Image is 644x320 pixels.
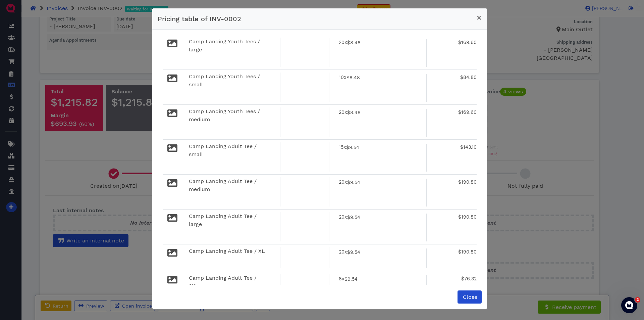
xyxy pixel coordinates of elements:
div: Camp Landing Adult Tee / 2XL [189,274,266,290]
span: x [343,144,346,151]
span: × [477,13,482,22]
div: Camp Landing Youth Tees / medium [189,107,266,124]
span: $8.48 [346,74,360,82]
span: $169.60 [458,109,477,115]
span: $9.54 [347,179,360,186]
div: Camp Landing Adult Tee / large [189,212,266,228]
span: 20 [339,214,344,221]
span: x [342,275,344,283]
span: 8 [339,275,342,283]
span: 2 [635,297,640,303]
span: $9.54 [344,276,358,283]
div: Camp Landing Youth Tees / large [189,38,266,54]
span: $8.48 [347,109,361,117]
span: $76.32 [461,276,477,281]
div: Camp Landing Youth Tees / small [189,73,266,89]
span: $143.10 [460,144,477,150]
span: Close [462,294,477,300]
span: $190.80 [458,249,477,255]
span: 20 [339,39,344,46]
span: x [344,39,347,46]
button: Close [471,8,487,27]
button: Close [458,290,482,304]
span: $9.54 [347,214,360,221]
span: x [344,248,347,256]
span: x [344,74,346,81]
span: $190.80 [458,179,477,185]
span: 15 [339,144,343,151]
span: 20 [339,248,344,256]
span: $8.48 [347,39,361,47]
div: Camp Landing Adult Tee / XL [189,247,266,255]
span: 20 [339,179,344,186]
span: 10 [339,74,344,81]
span: 20 [339,109,344,116]
div: Camp Landing Adult Tee / medium [189,177,266,193]
span: $9.54 [347,249,360,256]
span: $9.54 [346,144,359,151]
iframe: Intercom live chat [621,297,637,313]
span: x [344,179,347,186]
span: x [344,214,347,221]
span: Pricing table of INV-0002 [158,15,241,23]
span: x [344,109,347,116]
span: $190.80 [458,214,477,220]
span: $84.80 [460,75,477,80]
span: $169.60 [458,40,477,45]
div: Camp Landing Adult Tee / small [189,142,266,158]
